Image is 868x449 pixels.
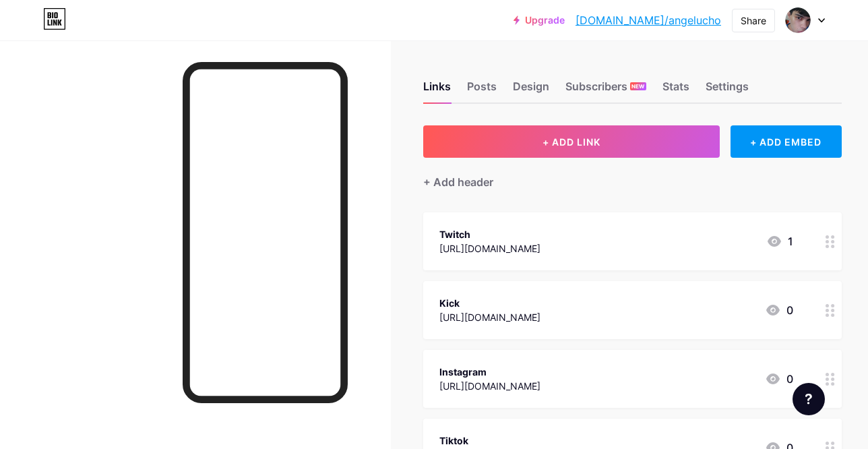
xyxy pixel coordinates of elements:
div: Instagram [439,365,540,379]
div: Share [741,13,766,28]
span: NEW [631,82,644,90]
a: Upgrade [514,15,565,26]
div: 0 [765,302,793,318]
div: Twitch [439,227,540,241]
div: [URL][DOMAIN_NAME] [439,241,540,256]
div: Design [513,78,549,102]
div: 1 [766,233,793,249]
div: [URL][DOMAIN_NAME] [439,310,540,324]
div: [URL][DOMAIN_NAME] [439,379,540,393]
div: Kick [439,296,540,310]
div: Settings [706,78,749,102]
div: Subscribers [565,78,646,102]
button: + ADD LINK [423,125,720,158]
img: angelucho [785,7,811,33]
div: Stats [662,78,689,102]
div: Tiktok [439,433,540,448]
div: Posts [467,78,497,102]
span: + ADD LINK [542,136,600,148]
div: Links [423,78,451,102]
div: + Add header [423,174,493,190]
a: [DOMAIN_NAME]/angelucho [576,12,721,28]
div: 0 [765,371,793,387]
div: + ADD EMBED [731,125,842,158]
